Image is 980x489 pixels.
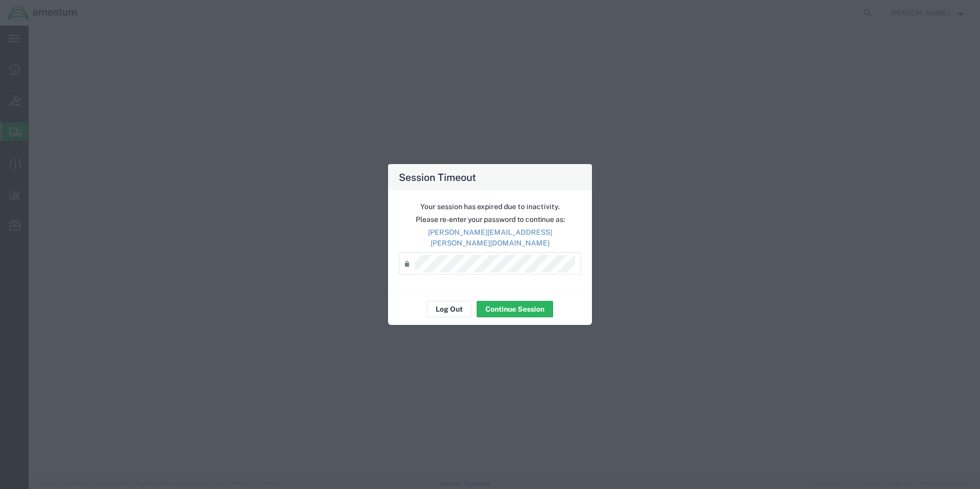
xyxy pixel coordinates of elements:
[427,301,472,317] button: Log Out
[399,170,476,185] h4: Session Timeout
[477,301,553,317] button: Continue Session
[399,227,581,249] p: [PERSON_NAME][EMAIL_ADDRESS][PERSON_NAME][DOMAIN_NAME]
[399,201,581,212] p: Your session has expired due to inactivity.
[399,214,581,225] p: Please re-enter your password to continue as:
